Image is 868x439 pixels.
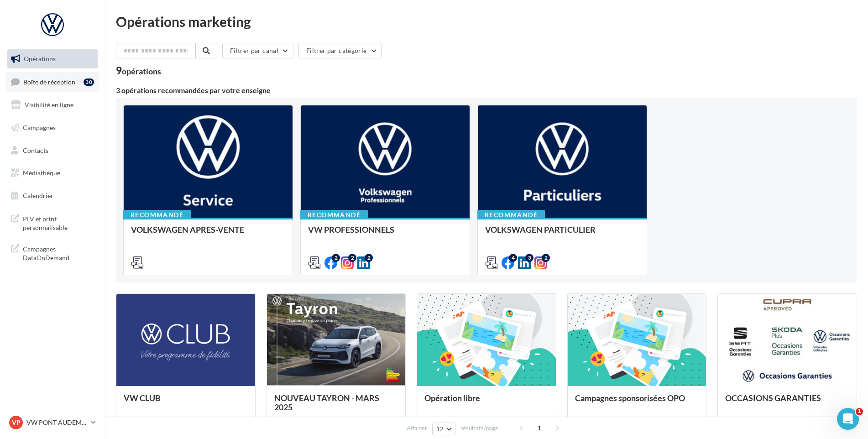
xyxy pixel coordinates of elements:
span: Boîte de réception [23,78,75,85]
span: Visibilité en ligne [25,101,73,109]
span: VW PROFESSIONNELS [308,225,394,235]
span: Opérations [24,55,56,63]
a: Médiathèque [5,163,99,183]
a: Opérations [5,49,99,68]
span: VOLKSWAGEN PARTICULIER [485,225,596,235]
a: Visibilité en ligne [5,95,99,115]
button: Filtrer par canal [222,43,293,58]
div: 3 opérations recommandées par votre enseigne [116,87,857,94]
div: 3 [525,254,533,262]
span: Campagnes sponsorisées OPO [575,393,685,403]
div: 2 [542,254,550,262]
div: 4 [509,254,517,262]
span: Afficher [407,424,427,433]
span: OCCASIONS GARANTIES [725,393,821,403]
span: VP [12,418,21,427]
a: Campagnes DataOnDemand [5,239,99,266]
a: VP VW PONT AUDEMER [7,414,98,431]
div: Recommandé [477,210,545,220]
span: Campagnes DataOnDemand [23,243,94,262]
span: Médiathèque [23,169,60,177]
div: 9 [116,66,161,76]
span: Contacts [23,146,48,154]
a: Contacts [5,141,99,160]
span: Calendrier [23,192,53,199]
div: Opérations marketing [116,15,857,28]
div: 2 [332,254,340,262]
div: opérations [122,67,161,75]
a: Calendrier [5,186,99,205]
button: Filtrer par catégorie [298,43,382,58]
span: 1 [856,408,863,415]
span: VOLKSWAGEN APRES-VENTE [131,225,244,235]
a: Boîte de réception30 [5,72,99,92]
span: NOUVEAU TAYRON - MARS 2025 [274,393,379,412]
a: PLV et print personnalisable [5,209,99,236]
span: 1 [532,421,547,435]
a: Campagnes [5,118,99,137]
iframe: Intercom live chat [837,408,859,430]
span: Opération libre [424,393,480,403]
div: Recommandé [123,210,191,220]
div: 30 [84,78,94,86]
div: 2 [348,254,356,262]
span: VW CLUB [124,393,161,403]
span: PLV et print personnalisable [23,213,94,232]
button: 12 [432,423,455,435]
div: Recommandé [300,210,368,220]
span: 12 [436,425,444,433]
div: 2 [365,254,373,262]
span: Campagnes [23,124,56,131]
p: VW PONT AUDEMER [26,418,87,427]
span: résultats/page [460,424,498,433]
